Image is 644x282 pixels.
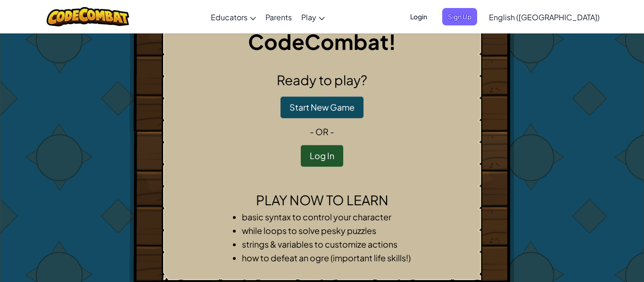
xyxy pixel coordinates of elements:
[442,8,477,25] button: Sign Up
[297,4,330,30] a: Play
[206,4,261,30] a: Educators
[261,4,297,30] a: Parents
[405,8,433,25] button: Login
[242,251,421,265] li: how to defeat an ogre (important life skills!)
[315,126,329,137] span: or
[47,7,129,26] img: CodeCombat logo
[242,210,421,224] li: basic syntax to control your character
[310,126,315,137] span: -
[211,12,248,22] span: Educators
[301,12,316,22] span: Play
[484,4,604,30] a: English ([GEOGRAPHIC_DATA])
[242,237,421,251] li: strings & variables to customize actions
[242,224,421,237] li: while loops to solve pesky puzzles
[489,12,600,22] span: English ([GEOGRAPHIC_DATA])
[170,70,474,90] h2: Ready to play?
[281,97,363,118] button: Start New Game
[170,190,474,210] h2: Play now to learn
[301,145,343,167] button: Log In
[329,126,334,137] span: -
